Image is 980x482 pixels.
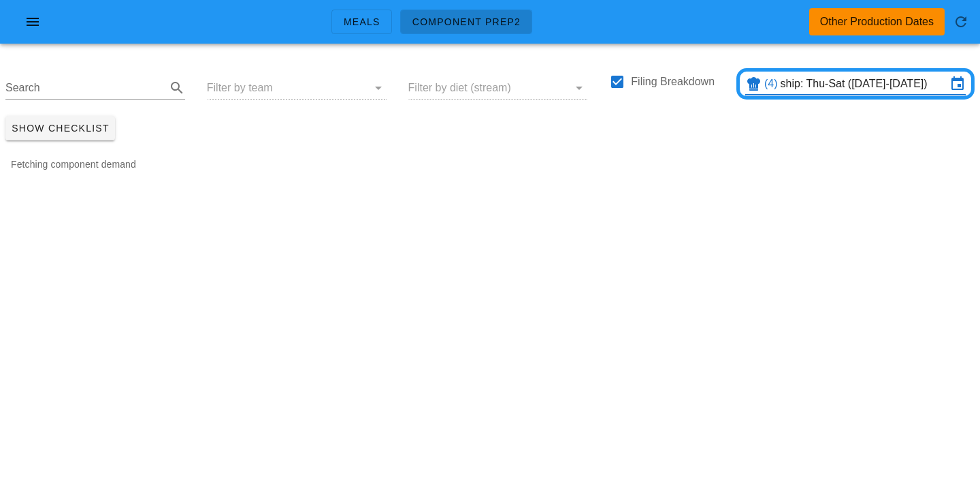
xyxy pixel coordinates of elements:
span: Component Prep2 [412,16,521,27]
button: Show Checklist [5,116,115,140]
span: Meals [343,16,380,27]
a: Component Prep2 [400,10,533,34]
label: Filing Breakdown [631,75,715,89]
span: Show Checklist [11,123,110,134]
div: Other Production Dates [820,14,934,30]
a: Meals [331,10,392,34]
div: (4) [764,77,781,91]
